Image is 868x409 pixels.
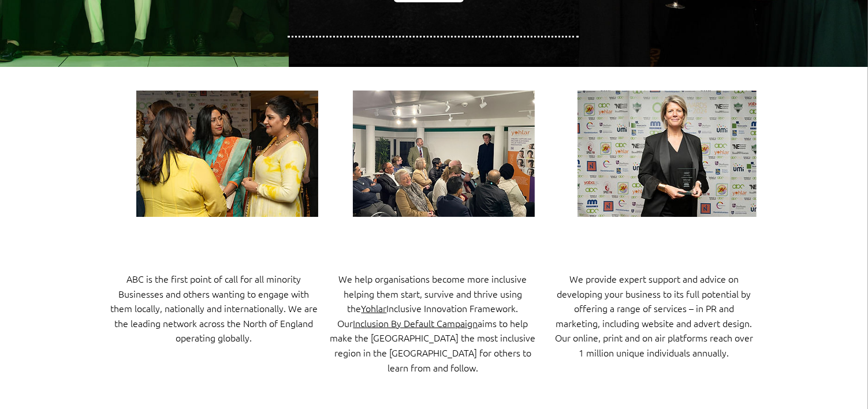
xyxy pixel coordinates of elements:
a: Yohlar [362,302,387,314]
img: ABCAwards2024-00042-Enhanced-NR.jpg [578,91,757,217]
span: Our aims to help make the [GEOGRAPHIC_DATA] the most inclusive region in the [GEOGRAPHIC_DATA] fo... [330,317,536,374]
span: ABC is the first point of call for all minority Businesses and others wanting to engage with them... [110,272,318,344]
img: IMG-20230119-WA0022.jpg [353,91,535,217]
span: We help organisations become more inclusive helping them start, survive and thrive using the Incl... [339,272,527,314]
span: We provide expert support and advice on developing your business to its full potential by offerin... [555,272,753,359]
img: ABCAwards2024-09595.jpg [136,91,318,217]
a: Inclusion By Default Campaign [353,317,478,329]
